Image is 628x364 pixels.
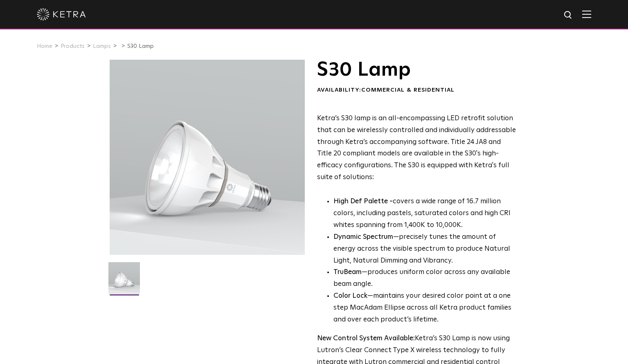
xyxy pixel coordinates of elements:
[127,43,154,49] a: S30 Lamp
[361,87,455,93] span: Commercial & Residential
[582,10,591,18] img: Hamburger%20Nav.svg
[333,198,393,205] strong: High Def Palette -
[333,269,362,276] strong: TruBeam
[317,60,516,80] h1: S30 Lamp
[317,335,415,342] strong: New Control System Available:
[333,267,516,290] li: —produces uniform color across any available beam angle.
[333,292,367,299] strong: Color Lock
[108,262,140,300] img: S30-Lamp-Edison-2021-Web-Square
[333,231,516,267] li: —precisely tunes the amount of energy across the visible spectrum to produce Natural Light, Natur...
[317,115,516,181] span: Ketra’s S30 lamp is an all-encompassing LED retrofit solution that can be wirelessly controlled a...
[333,290,516,326] li: —maintains your desired color point at a one step MacAdam Ellipse across all Ketra product famili...
[333,196,516,231] p: covers a wide range of 16.7 million colors, including pastels, saturated colors and high CRI whit...
[563,10,574,20] img: search icon
[333,234,393,240] strong: Dynamic Spectrum
[37,43,52,49] a: Home
[317,86,516,94] div: Availability:
[37,8,86,20] img: ketra-logo-2019-white
[61,43,85,49] a: Products
[93,43,111,49] a: Lamps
